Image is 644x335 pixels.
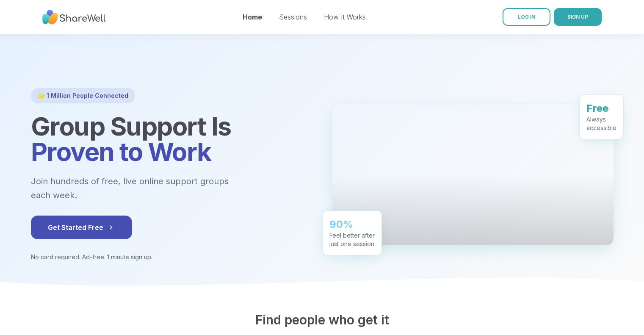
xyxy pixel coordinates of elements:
p: Join hundreds of free, live online support groups each week. [31,174,275,202]
span: Get Started Free [48,222,115,233]
div: 90% [329,216,375,230]
h1: Group Support Is [31,114,312,164]
span: SIGN UP [567,14,588,20]
h2: Find people who get it [31,312,614,327]
p: No card required. Ad-free. 1 minute sign up. [31,253,312,261]
span: LOG IN [518,14,535,20]
div: Always accessible [586,114,616,131]
div: 🌟 1 Million People Connected [31,88,135,103]
a: How It Works [324,13,366,21]
span: Proven to Work [31,136,211,167]
a: Home [243,13,262,21]
div: Free [586,100,616,114]
a: Sessions [279,13,307,21]
button: SIGN UP [554,8,602,26]
button: Get Started Free [31,216,132,239]
a: LOG IN [503,8,550,26]
div: Feel better after just one session [329,230,375,247]
img: ShareWell Nav Logo [42,6,106,29]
